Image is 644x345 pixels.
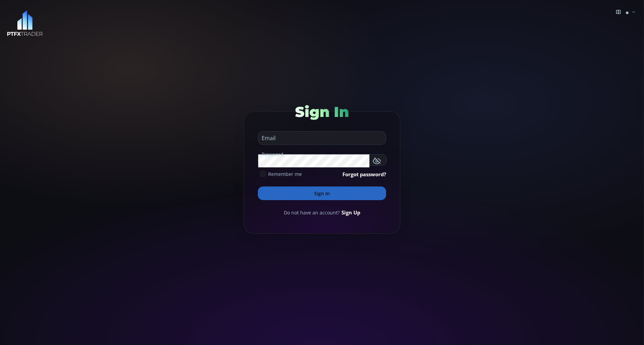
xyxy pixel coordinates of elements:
[258,209,386,216] div: Do not have an account?
[268,170,302,178] span: Remember me
[341,209,360,216] a: Sign Up
[7,10,43,36] img: LOGO
[342,170,386,178] a: Forgot password?
[258,186,386,200] button: Sign In
[295,103,349,121] span: Sign In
